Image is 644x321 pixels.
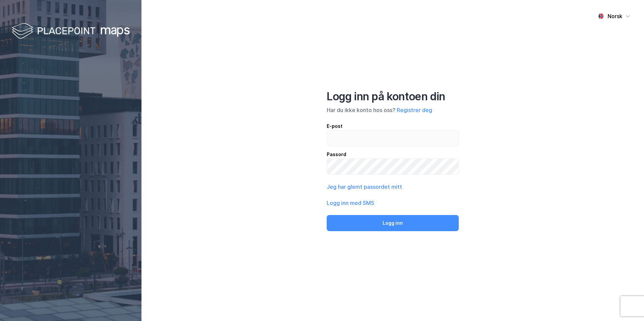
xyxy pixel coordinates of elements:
[327,106,459,114] div: Har du ikke konto hos oss?
[327,122,459,130] div: E-post
[327,215,459,231] button: Logg inn
[327,150,459,158] div: Passord
[327,90,459,103] div: Logg inn på kontoen din
[12,22,130,41] img: logo-white.f07954bde2210d2a523dddb988cd2aa7.svg
[327,183,402,191] button: Jeg har glemt passordet mitt
[610,289,644,321] div: Kontrollprogram for chat
[327,199,374,207] button: Logg inn med SMS
[608,12,622,20] div: Norsk
[610,289,644,321] iframe: Chat Widget
[397,106,432,114] button: Registrer deg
